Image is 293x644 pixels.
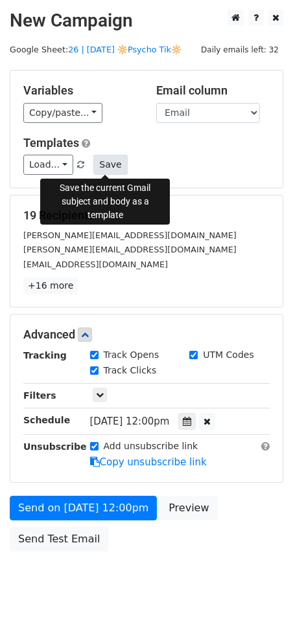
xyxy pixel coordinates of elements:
[23,260,168,269] small: [EMAIL_ADDRESS][DOMAIN_NAME]
[10,527,108,551] a: Send Test Email
[23,83,137,98] h5: Variables
[23,390,56,401] strong: Filters
[90,456,207,468] a: Copy unsubscribe link
[40,179,170,225] div: Save the current Gmail subject and body as a template
[23,328,270,342] h5: Advanced
[23,278,78,294] a: +16 more
[23,155,73,175] a: Load...
[104,364,157,377] label: Track Clicks
[10,10,283,32] h2: New Campaign
[228,582,293,644] iframe: Chat Widget
[93,155,127,175] button: Save
[23,103,102,123] a: Copy/paste...
[10,496,157,520] a: Send on [DATE] 12:00pm
[196,45,283,54] a: Daily emails left: 32
[23,441,87,452] strong: Unsubscribe
[156,83,270,98] h5: Email column
[90,416,170,427] span: [DATE] 12:00pm
[203,348,253,362] label: UTM Codes
[68,45,182,54] a: 26 | [DATE] 🔆Psycho Tik🔆
[23,136,79,150] a: Templates
[160,496,217,520] a: Preview
[104,348,159,362] label: Track Opens
[23,245,237,254] small: [PERSON_NAME][EMAIL_ADDRESS][DOMAIN_NAME]
[23,350,67,361] strong: Tracking
[23,415,70,425] strong: Schedule
[10,45,182,54] small: Google Sheet:
[104,439,198,453] label: Add unsubscribe link
[23,208,270,223] h5: 19 Recipients
[23,230,237,240] small: [PERSON_NAME][EMAIL_ADDRESS][DOMAIN_NAME]
[196,43,283,57] span: Daily emails left: 32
